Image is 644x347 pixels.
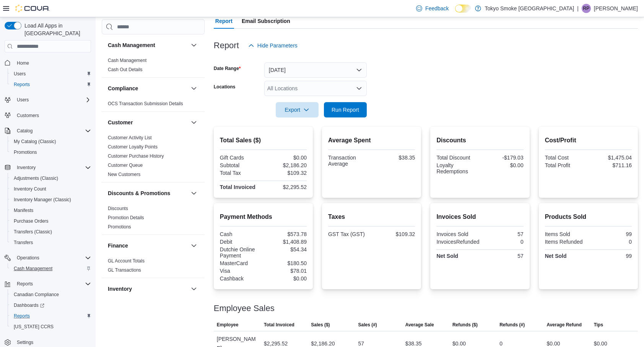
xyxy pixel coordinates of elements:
[14,81,30,88] span: Reports
[14,126,36,135] button: Catalog
[257,42,298,49] span: Hide Parameters
[220,170,262,176] div: Total Tax
[108,135,152,140] a: Customer Activity List
[356,85,362,91] button: Open list of options
[8,300,94,311] a: Dashboards
[102,56,205,77] div: Cash Management
[220,231,262,237] div: Cash
[108,267,141,273] span: GL Transactions
[545,155,587,161] div: Total Cost
[108,101,183,107] span: OCS Transaction Submission Details
[436,155,478,161] div: Total Discount
[276,102,319,117] button: Export
[425,5,449,12] span: Feedback
[11,174,61,183] a: Adjustments (Classic)
[220,239,262,245] div: Debit
[436,162,478,174] div: Loyalty Redemptions
[220,212,307,222] h2: Payment Methods
[14,163,91,172] span: Inventory
[14,207,33,213] span: Manifests
[220,184,255,190] strong: Total Invoiced
[11,217,52,226] a: Purchase Orders
[11,227,91,236] span: Transfers (Classic)
[8,237,94,248] button: Transfers
[214,84,236,90] label: Locations
[482,239,523,245] div: 0
[481,253,524,259] div: 57
[108,171,140,178] span: New Customers
[17,128,33,134] span: Catalog
[108,258,145,264] span: GL Account Totals
[11,311,33,321] a: Reports
[265,155,307,161] div: $0.00
[14,111,42,120] a: Customers
[14,218,49,224] span: Purchase Orders
[2,110,94,121] button: Customers
[328,212,415,222] h2: Taxes
[8,311,94,321] button: Reports
[545,212,632,222] h2: Products Sold
[2,125,94,136] button: Catalog
[8,216,94,226] button: Purchase Orders
[11,184,91,194] span: Inventory Count
[499,322,525,328] span: Refunds (#)
[280,102,314,117] span: Export
[108,205,128,212] span: Discounts
[189,84,198,93] button: Compliance
[264,322,294,328] span: Total Invoiced
[2,162,94,173] button: Inventory
[14,71,26,77] span: Users
[265,246,307,253] div: $54.34
[11,301,47,310] a: Dashboards
[14,266,52,272] span: Cash Management
[108,67,143,72] a: Cash Out Details
[8,136,94,147] button: My Catalog (Classic)
[11,206,36,215] a: Manifests
[102,256,205,278] div: Finance
[17,339,33,345] span: Settings
[220,275,262,282] div: Cashback
[590,162,632,168] div: $711.16
[546,322,582,328] span: Average Refund
[214,41,239,50] h3: Report
[14,253,91,262] span: Operations
[11,137,91,146] span: My Catalog (Classic)
[217,322,239,328] span: Employee
[11,290,62,299] a: Canadian Compliance
[108,135,152,141] span: Customer Activity List
[11,184,49,194] a: Inventory Count
[324,102,367,117] button: Run Report
[108,206,128,211] a: Discounts
[189,241,198,250] button: Finance
[108,41,188,49] button: Cash Management
[108,144,158,150] a: Customer Loyalty Points
[21,22,91,37] span: Load All Apps in [GEOGRAPHIC_DATA]
[332,106,359,114] span: Run Report
[11,238,36,247] a: Transfers
[17,255,39,261] span: Operations
[481,231,524,237] div: 57
[8,68,94,79] button: Users
[14,58,91,67] span: Home
[436,231,478,237] div: Invoices Sold
[108,285,132,293] h3: Inventory
[11,195,74,204] a: Inventory Manager (Classic)
[108,224,131,230] a: Promotions
[436,136,523,145] h2: Discounts
[577,4,579,13] p: |
[108,258,145,264] a: GL Account Totals
[14,313,30,319] span: Reports
[14,338,36,347] a: Settings
[14,95,32,104] button: Users
[11,174,91,183] span: Adjustments (Classic)
[108,172,140,177] a: New Customers
[11,69,29,78] a: Users
[108,285,188,293] button: Inventory
[108,215,144,221] span: Promotion Details
[108,85,188,92] button: Compliance
[545,239,587,245] div: Items Refunded
[11,80,91,89] span: Reports
[8,147,94,158] button: Promotions
[265,275,307,282] div: $0.00
[265,260,307,266] div: $180.50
